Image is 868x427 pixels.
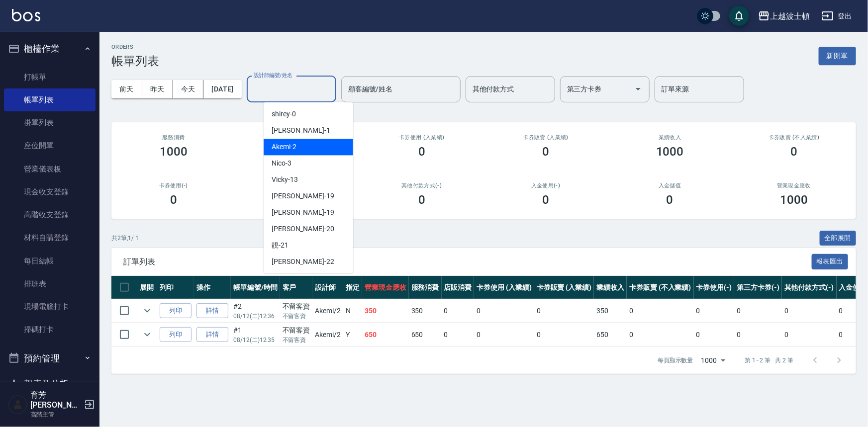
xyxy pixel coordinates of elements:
[620,182,720,189] h2: 入金儲值
[442,323,475,346] td: 0
[4,134,96,157] a: 座位開單
[203,80,241,98] button: [DATE]
[542,145,549,159] h3: 0
[283,325,310,336] div: 不留客資
[111,44,159,50] h2: ORDERS
[194,276,231,299] th: 操作
[780,193,808,207] h3: 1000
[734,276,782,299] th: 第三方卡券(-)
[272,174,298,185] span: Vicky -13
[627,323,693,346] td: 0
[272,125,330,136] span: [PERSON_NAME] -1
[4,88,96,111] a: 帳單列表
[173,80,204,98] button: 今天
[8,395,28,415] img: Person
[372,182,472,189] h2: 其他付款方式(-)
[496,182,596,189] h2: 入金使用(-)
[418,193,425,207] h3: 0
[627,299,693,323] td: 0
[627,276,693,299] th: 卡券販賣 (不入業績)
[812,256,849,266] a: 報表匯出
[231,276,280,299] th: 帳單編號/時間
[4,36,96,62] button: 櫃檯作業
[312,323,343,346] td: Akemi /2
[4,66,96,88] a: 打帳單
[343,299,362,323] td: N
[744,182,845,189] h2: 營業現金應收
[233,312,278,321] p: 08/12 (二) 12:36
[744,134,845,141] h2: 卡券販賣 (不入業績)
[123,182,224,189] h2: 卡券使用(-)
[818,7,856,25] button: 登出
[782,276,837,299] th: 其他付款方式(-)
[12,9,40,21] img: Logo
[409,276,442,299] th: 服務消費
[418,145,425,159] h3: 0
[474,276,534,299] th: 卡券使用 (入業績)
[782,299,837,323] td: 0
[111,54,159,68] h3: 帳單列表
[137,276,157,299] th: 展開
[658,356,693,365] p: 每頁顯示數量
[474,299,534,323] td: 0
[812,254,849,269] button: 報表匯出
[4,371,96,397] button: 報表及分析
[30,410,81,419] p: 高階主管
[496,134,596,141] h2: 卡券販賣 (入業績)
[534,276,594,299] th: 卡券販賣 (入業績)
[231,323,280,346] td: #1
[409,299,442,323] td: 350
[272,142,296,152] span: Akemi -2
[312,276,343,299] th: 設計師
[4,203,96,226] a: 高階收支登錄
[409,323,442,346] td: 650
[283,301,310,312] div: 不留客資
[123,257,812,267] span: 訂單列表
[272,191,334,201] span: [PERSON_NAME] -19
[140,327,155,342] button: expand row
[754,6,814,26] button: 上越波士頓
[594,323,627,346] td: 650
[667,193,674,207] h3: 0
[656,145,684,159] h3: 1000
[140,303,155,318] button: expand row
[4,318,96,341] a: 掃碼打卡
[4,111,96,134] a: 掛單列表
[4,295,96,318] a: 現場電腦打卡
[790,145,797,159] h3: 0
[820,231,857,246] button: 全部展開
[4,180,96,203] a: 現金收支登錄
[272,109,296,119] span: shirey -0
[594,276,627,299] th: 業績收入
[362,299,409,323] td: 350
[697,347,729,374] div: 1000
[534,323,594,346] td: 0
[819,47,856,65] button: 新開單
[542,193,549,207] h3: 0
[248,134,348,141] h2: 店販消費
[734,323,782,346] td: 0
[442,299,475,323] td: 0
[123,134,224,141] h3: 服務消費
[372,134,472,141] h2: 卡券使用 (入業績)
[694,299,735,323] td: 0
[283,336,310,344] p: 不留客資
[694,276,735,299] th: 卡券使用(-)
[474,323,534,346] td: 0
[819,51,856,60] a: 新開單
[442,276,475,299] th: 店販消費
[142,80,173,98] button: 昨天
[160,303,192,319] button: 列印
[4,226,96,249] a: 材料自購登錄
[272,158,291,169] span: Nico -3
[272,240,289,251] span: 靚 -21
[111,80,142,98] button: 前天
[160,327,192,342] button: 列印
[594,299,627,323] td: 350
[4,250,96,272] a: 每日結帳
[534,299,594,323] td: 0
[280,276,313,299] th: 客戶
[233,336,278,344] p: 08/12 (二) 12:35
[694,323,735,346] td: 0
[4,272,96,295] a: 排班表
